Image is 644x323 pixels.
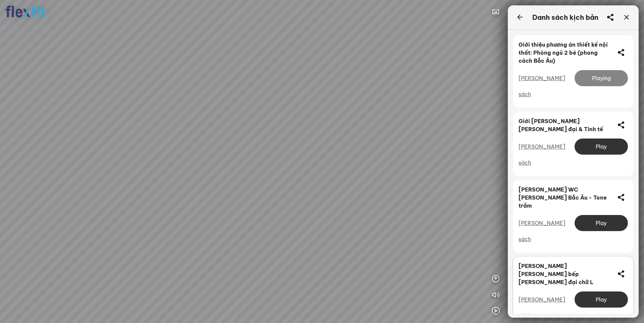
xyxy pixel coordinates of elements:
[519,139,572,171] div: [PERSON_NAME] sách
[5,5,46,18] img: logo
[575,291,628,308] div: Play
[575,70,628,86] div: Playing
[519,215,572,247] div: [PERSON_NAME] sách
[519,41,610,65] div: Giới thiệu phương án thiết kế nội thất: Phòng ngủ 2 bé (phong cách Bắc Âu)
[519,185,610,210] div: [PERSON_NAME] WC [PERSON_NAME] Bắc Âu - Tone trầm
[575,139,628,155] div: Play
[519,117,610,133] div: Giới [PERSON_NAME] [PERSON_NAME] đại & Tinh tế
[532,13,598,21] div: Danh sách kịch bản
[519,70,572,102] div: [PERSON_NAME] sách
[575,215,628,231] div: Play
[519,262,610,286] div: [PERSON_NAME] [PERSON_NAME] bếp [PERSON_NAME] đại chữ L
